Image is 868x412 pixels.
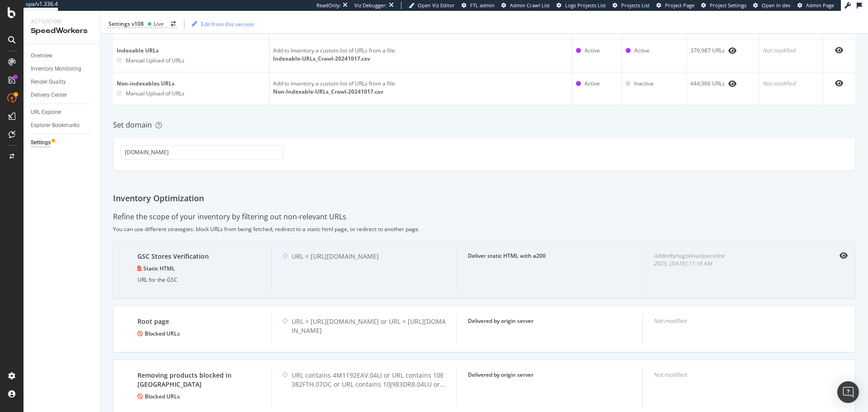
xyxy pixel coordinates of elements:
[31,64,94,74] a: Inventory Monitoring
[654,252,817,267] div: Added by hugolevaiqueceline 2025, [DATE] 11:18 AM
[273,47,568,55] div: Add to Inventory a custom list of URLs from a file:
[126,90,184,97] div: Manual Upload of URLs
[126,57,184,64] div: Manual Upload of URLs
[840,252,848,259] div: eye
[585,80,600,88] div: Active
[31,18,93,26] div: Activation
[31,51,52,61] div: Overview
[137,317,260,326] div: Root page
[462,2,495,9] a: FTL admin
[137,252,260,261] div: GSC Stores Verification
[31,138,51,147] div: Settings
[510,2,550,9] span: Admin Crawl List
[31,77,66,87] div: Render Quality
[292,371,446,389] div: URL contains 4M1192EAV.04LI or URL contains 10E382FTH.07OC or URL contains 10J983DR8.04LU or
[113,120,855,130] div: Set domain
[690,80,755,88] div: 444,966 URLs
[201,20,254,28] div: Edit from this version
[557,2,606,9] a: Logs Projects List
[292,252,446,261] div: URL = [URL][DOMAIN_NAME]
[31,26,93,36] div: SpeedWorkers
[634,47,650,55] div: Active
[354,2,387,9] div: Viz Debugger:
[171,21,176,26] div: arrow-right-arrow-left
[654,317,817,325] div: Not modified
[585,47,600,55] div: Active
[565,2,606,9] span: Logs Projects List
[613,2,650,9] a: Projects List
[440,380,445,388] span: ...
[188,17,254,31] button: Edit from this version
[468,371,631,379] div: Delivered by origin server
[835,47,843,54] div: eye
[31,108,94,117] a: URL Explorer
[654,371,817,379] div: Not modified
[763,47,818,55] div: Not modified
[470,2,495,9] span: FTL admin
[418,2,455,9] span: Open Viz Editor
[31,90,94,100] a: Delivery Center
[753,2,791,9] a: Open in dev
[273,55,568,63] div: Indexable-URLs_Crawl-20241017.csv
[468,317,631,325] div: Delivered by origin server
[701,2,746,9] a: Project Settings
[113,225,855,233] div: You can use different strategies: block URLs from being fetched, redirect to a static html page, ...
[154,20,164,28] div: Live
[117,47,265,55] div: Indexable URLs
[137,393,260,400] div: Blocked URLs
[409,2,455,9] a: Open Viz Editor
[273,80,568,88] div: Add to Inventory a custom list of URLs from a file:
[762,2,791,9] span: Open in dev
[137,371,260,389] div: Removing products blocked in [GEOGRAPHIC_DATA]
[806,2,834,9] span: Admin Page
[763,80,818,88] div: Not modified
[501,2,550,9] a: Admin Crawl List
[31,64,81,74] div: Inventory Monitoring
[690,47,755,55] div: 379,987 URLs
[137,276,260,284] div: URL for the GSC
[31,138,94,147] a: Settings
[117,80,265,88] div: Non-indexables URLs
[728,47,736,54] div: eye
[31,121,80,130] div: Explorer Bookmarks
[31,121,94,130] a: Explorer Bookmarks
[31,77,94,87] a: Render Quality
[137,330,260,337] div: Blocked URLs
[634,80,654,88] div: Inactive
[273,88,568,96] div: Non-Indexable-URLs_Crawl-20241017.csv
[137,265,260,272] div: Static HTML
[621,2,650,9] span: Projects List
[656,2,694,9] a: Project Page
[31,90,67,100] div: Delivery Center
[292,317,446,335] div: URL = [URL][DOMAIN_NAME] or URL = [URL][DOMAIN_NAME]
[31,51,94,61] a: Overview
[835,80,843,87] div: eye
[31,108,61,117] div: URL Explorer
[468,252,631,260] div: Deliver static HTML with a 200
[113,212,346,222] div: Refine the scope of your inventory by filtering out non-relevant URLs
[797,2,834,9] a: Admin Page
[837,381,859,403] div: Open Intercom Messenger
[665,2,694,9] span: Project Page
[113,193,855,204] div: Inventory Optimization
[728,80,736,87] div: eye
[316,2,341,9] div: ReadOnly:
[710,2,746,9] span: Project Settings
[108,20,144,28] div: Settings v108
